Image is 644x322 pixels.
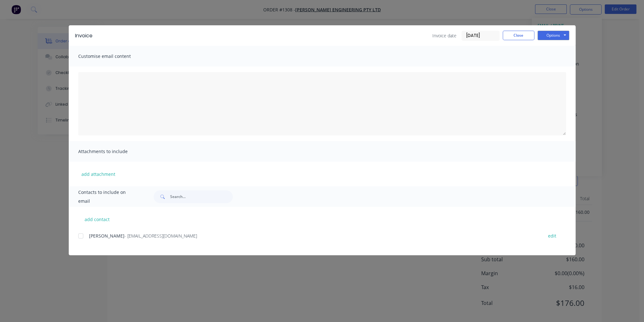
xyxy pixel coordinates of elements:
[78,169,118,179] button: add attachment
[544,232,560,240] button: edit
[432,32,456,39] span: Invoice date
[170,190,233,203] input: Search...
[78,214,116,224] button: add contact
[78,188,138,206] span: Contacts to include on email
[89,233,124,239] span: [PERSON_NAME]
[75,32,92,40] div: Invoice
[538,31,569,40] button: Options
[78,147,148,156] span: Attachments to include
[124,233,197,239] span: - [EMAIL_ADDRESS][DOMAIN_NAME]
[503,31,534,40] button: Close
[78,52,148,61] span: Customise email content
